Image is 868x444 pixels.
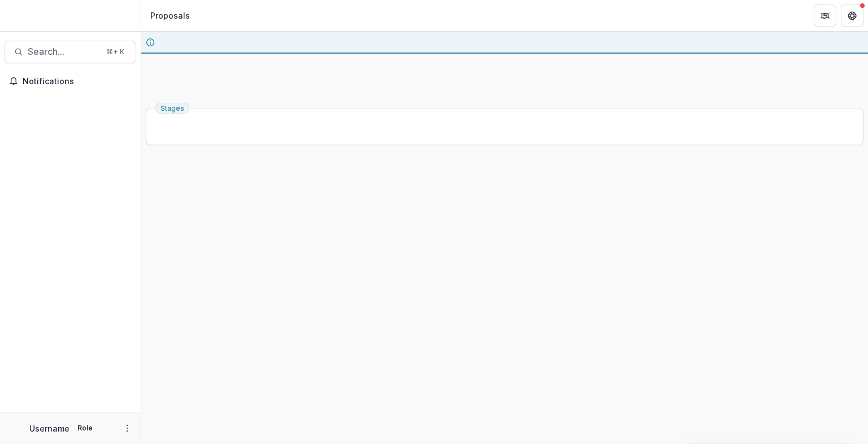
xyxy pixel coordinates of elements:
[74,423,96,433] p: Role
[146,7,194,24] nav: breadcrumb
[29,423,70,434] p: Username
[5,41,136,63] button: Search...
[104,46,127,58] div: ⌘ + K
[23,77,132,86] span: Notifications
[5,72,136,90] button: Notifications
[28,46,99,57] span: Search...
[160,105,184,112] span: Stages
[150,10,190,21] div: Proposals
[814,5,836,27] button: Partners
[120,421,134,435] button: More
[841,5,863,27] button: Get Help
